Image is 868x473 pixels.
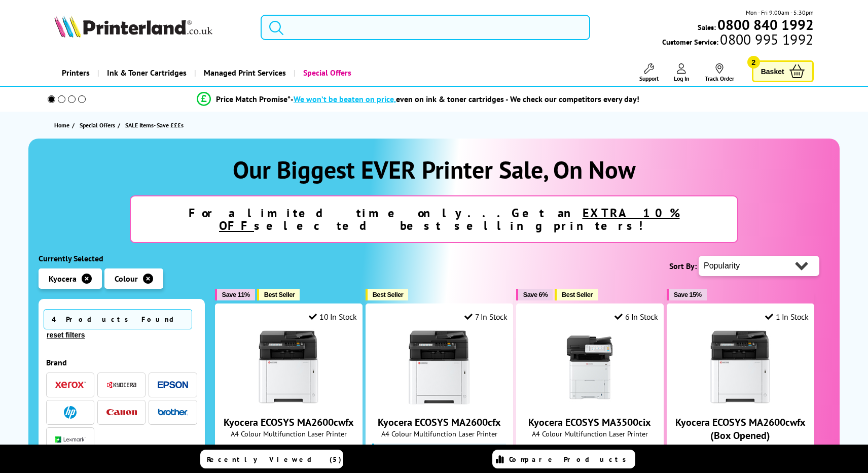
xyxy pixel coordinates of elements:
a: Kyocera ECOSYS MA2600cfx [401,397,477,408]
span: Mon - Fri 9:00am - 5:30pm [746,8,814,17]
li: modal_Promise [33,90,803,108]
a: Basket 2 [752,60,814,82]
img: Canon [106,409,137,416]
button: Xerox [52,378,89,392]
a: Kyocera ECOSYS MA2600cwfx [250,397,327,408]
img: Kyocera ECOSYS MA2600cwfx (Box Opened) [702,329,778,406]
img: Xerox [55,381,86,388]
h1: Our Biggest EVER Printer Sale, On Now [39,154,829,185]
button: Lexmark [52,433,89,447]
button: Brother [155,406,191,419]
span: 0800 995 1992 [718,35,813,44]
span: Best Seller [373,291,404,298]
img: Brother [158,409,188,416]
button: Best Seller [366,289,409,300]
a: Kyocera ECOSYS MA3500cix [528,416,651,429]
a: Kyocera ECOSYS MA2600cfx [378,416,501,429]
span: Support [639,75,659,82]
img: Kyocera ECOSYS MA2600cfx [401,329,477,406]
span: A4 Colour Multifunction Laser Printer [371,429,508,438]
a: Compare Products [492,450,635,468]
span: Kyocera [49,274,77,284]
a: Kyocera ECOSYS MA2600cwfx [224,416,354,429]
button: Epson [155,378,191,392]
u: EXTRA 10% OFF [219,205,680,233]
img: Kyocera ECOSYS MA3500cix [552,329,628,406]
span: 2 [747,56,760,69]
a: Track Order [705,63,734,82]
span: 4 Products Found [44,309,192,329]
a: Support [639,63,659,82]
span: Price Match Promise* [216,94,291,104]
div: 7 In Stock [464,312,508,322]
button: reset filters [44,330,88,340]
img: Printerland Logo [54,15,212,38]
img: Kyocera [106,381,137,389]
span: We won’t be beaten on price, [294,94,396,104]
span: Save 11% [222,291,250,298]
img: Lexmark [55,436,86,443]
span: Save 15% [674,291,702,298]
span: Customer Service: [662,35,813,47]
a: Kyocera ECOSYS MA2600cwfx (Box Opened) [675,416,806,442]
span: A4 Colour Multifunction Laser Printer [522,429,658,438]
span: SALE Items- Save £££s [125,121,184,129]
b: 0800 840 1992 [717,15,814,34]
span: Sales: [698,22,716,32]
span: Best Seller [562,291,593,298]
span: A4 Colour Multifunction Laser Printer [221,429,357,438]
span: Ink & Toner Cartridges [107,60,187,86]
a: Printers [54,60,97,86]
button: Best Seller [257,289,300,300]
div: 10 In Stock [309,312,356,322]
span: Basket [761,64,784,78]
div: Currently Selected [39,253,205,263]
span: Log In [674,75,690,82]
div: Brand [46,357,197,367]
a: Kyocera ECOSYS MA3500cix [552,397,628,408]
button: Save 15% [667,289,707,300]
img: Kyocera ECOSYS MA2600cwfx [250,329,327,406]
span: Recently Viewed (5) [207,455,342,464]
button: Best Seller [555,289,598,300]
span: Colour [115,274,138,284]
a: Managed Print Services [194,60,294,86]
img: Epson [158,381,188,389]
span: Sort By: [669,261,697,271]
button: Save 6% [516,289,553,300]
img: HP [64,406,77,419]
button: HP [52,406,89,419]
div: 6 In Stock [614,312,658,322]
span: A4 Colour Multifunction Laser Printer [672,442,809,452]
a: Log In [674,63,690,82]
span: Special Offers [80,120,115,130]
div: 1 In Stock [765,312,809,322]
span: Compare Products [509,455,632,464]
button: Save 11% [215,289,255,300]
a: Special Offers [80,120,118,130]
a: Recently Viewed (5) [200,450,343,468]
a: Printerland Logo [54,15,248,40]
strong: For a limited time only...Get an selected best selling printers! [189,205,680,233]
div: - even on ink & toner cartridges - We check our competitors every day! [291,94,639,104]
span: Best Seller [264,291,295,298]
span: (18) [310,444,320,463]
button: Kyocera [103,378,140,392]
a: 0800 840 1992 [716,20,814,29]
span: Save 6% [523,291,548,298]
a: Kyocera ECOSYS MA2600cwfx (Box Opened) [702,397,778,408]
a: Ink & Toner Cartridges [97,60,194,86]
a: Home [54,120,72,130]
a: Special Offers [294,60,359,86]
button: Canon [103,406,140,419]
span: (29) [611,444,622,463]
